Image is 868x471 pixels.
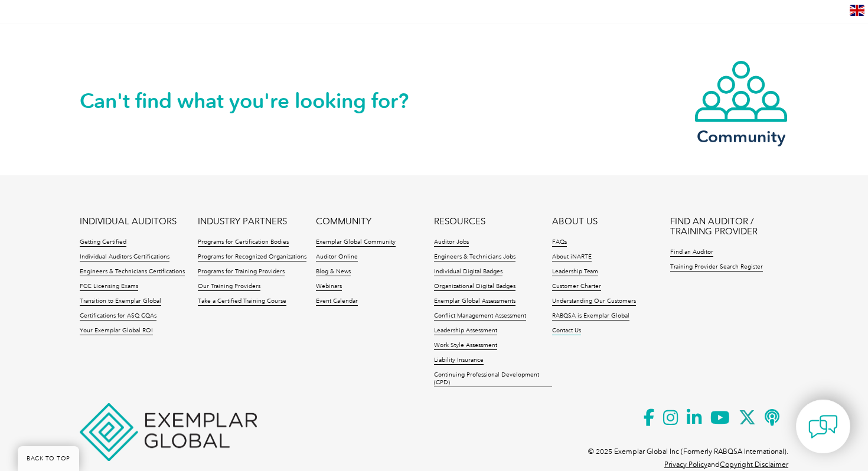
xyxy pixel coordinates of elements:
a: Privacy Policy [664,460,707,469]
img: contact-chat.png [808,412,838,441]
a: Training Provider Search Register [670,263,763,272]
a: ABOUT US [552,217,598,227]
h3: Community [694,129,788,144]
a: Leadership Assessment [434,327,497,335]
a: Our Training Providers [198,283,260,291]
a: FAQs [552,238,567,247]
a: Leadership Team [552,268,598,276]
a: Community [694,60,788,144]
a: Exemplar Global Assessments [434,297,515,306]
a: Webinars [316,283,342,291]
a: Understanding Our Customers [552,297,636,306]
img: Exemplar Global [80,403,257,461]
a: About iNARTE [552,253,592,261]
a: Event Calendar [316,297,358,306]
a: BACK TO TOP [18,446,79,471]
img: icon-community.webp [694,60,788,123]
a: Your Exemplar Global ROI [80,327,153,335]
a: Engineers & Technicians Certifications [80,268,185,276]
a: Exemplar Global Community [316,238,396,247]
a: Copyright Disclaimer [720,460,788,469]
a: Getting Certified [80,238,126,247]
a: Engineers & Technicians Jobs [434,253,515,261]
a: Contact Us [552,327,581,335]
a: Auditor Online [316,253,358,261]
a: Liability Insurance [434,356,484,365]
a: FCC Licensing Exams [80,283,138,291]
a: Individual Auditors Certifications [80,253,169,261]
p: and [664,458,788,471]
a: Certifications for ASQ CQAs [80,312,156,320]
h2: Can't find what you're looking for? [80,91,434,110]
a: Take a Certified Training Course [198,297,286,306]
a: Continuing Professional Development (CPD) [434,371,552,387]
a: Organizational Digital Badges [434,283,515,291]
a: RESOURCES [434,217,485,227]
a: Auditor Jobs [434,238,469,247]
img: en [850,5,864,16]
a: INDUSTRY PARTNERS [198,217,287,227]
a: Conflict Management Assessment [434,312,526,320]
a: Find an Auditor [670,248,713,257]
a: Work Style Assessment [434,342,497,350]
a: Programs for Certification Bodies [198,238,289,247]
a: Transition to Exemplar Global [80,297,161,306]
a: RABQSA is Exemplar Global [552,312,629,320]
a: Programs for Training Providers [198,268,285,276]
p: © 2025 Exemplar Global Inc (Formerly RABQSA International). [588,445,788,458]
a: Programs for Recognized Organizations [198,253,306,261]
a: Individual Digital Badges [434,268,502,276]
a: INDIVIDUAL AUDITORS [80,217,177,227]
a: FIND AN AUDITOR / TRAINING PROVIDER [670,217,788,237]
a: Customer Charter [552,283,601,291]
a: Blog & News [316,268,351,276]
a: COMMUNITY [316,217,371,227]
